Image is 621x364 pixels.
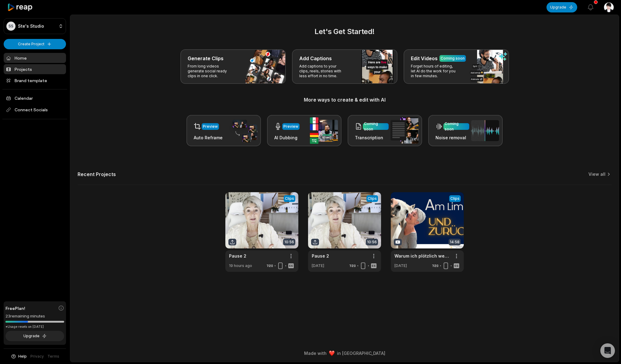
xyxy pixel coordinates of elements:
h3: More ways to create & edit with AI [78,96,612,103]
span: Connect Socials [4,104,66,115]
h3: Noise removal [435,134,469,141]
h2: Recent Projects [78,171,116,177]
h3: Auto Reframe [194,134,223,141]
div: SS [6,22,16,31]
button: Create Project [4,39,66,49]
a: Privacy [30,354,44,359]
h3: Add Captions [299,55,332,62]
div: Coming soon [441,56,465,61]
h3: AI Dubbing [274,134,300,141]
a: Calendar [4,93,66,103]
h3: Generate Clips [188,55,224,62]
a: View all [588,171,605,177]
span: Free Plan! [5,305,25,311]
p: From long videos generate social ready clips in one click. [188,64,235,78]
img: heart emoji [329,351,335,356]
div: Open Intercom Messenger [600,343,615,358]
a: Pause 2 [312,253,329,259]
img: auto_reframe.png [229,119,257,143]
img: noise_removal.png [471,120,499,141]
h2: Let's Get Started! [78,26,612,37]
p: Add captions to your clips, reels, stories with less effort in no time. [299,64,346,78]
a: Pause 2 [229,253,246,259]
img: ai_dubbing.png [310,117,338,144]
h3: Transcription [355,134,389,141]
div: 23 remaining minutes [5,313,64,319]
a: Terms [47,354,59,359]
h3: Edit Videos [411,55,438,62]
div: Preview [283,124,298,129]
p: Forget hours of editing, let AI do the work for you in few minutes. [411,64,458,78]
div: Preview [203,124,218,129]
div: Made with in [GEOGRAPHIC_DATA] [76,350,613,356]
img: transcription.png [390,117,418,144]
button: Upgrade [546,2,577,12]
a: Home [4,53,66,63]
p: Ste's Studio [18,23,44,29]
a: Brand template [4,75,66,85]
div: Coming soon [445,121,468,132]
span: Help [18,354,27,359]
button: Help [11,354,27,359]
button: Upgrade [5,331,64,341]
a: Projects [4,64,66,74]
div: *Usage resets on [DATE] [5,324,64,329]
a: Warum ich plötzlich weg war und was jetzt kommt! [394,253,450,259]
div: Coming soon [364,121,387,132]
